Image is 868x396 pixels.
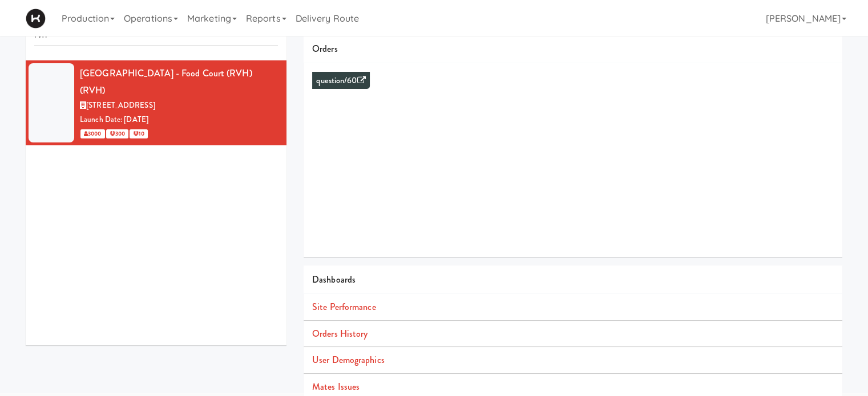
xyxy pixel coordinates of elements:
span: 10 [130,129,148,138]
span: [STREET_ADDRESS] [86,100,155,111]
a: User Demographics [312,353,385,366]
div: Launch Date: [DATE] [80,113,278,127]
a: question/60 [316,75,365,87]
span: Dashboards [312,273,356,286]
img: Micromart [26,9,46,28]
span: 300 [106,129,128,138]
span: 3000 [80,129,105,138]
div: [GEOGRAPHIC_DATA] - Food Court (RVH) (RVH) [80,65,278,99]
li: [GEOGRAPHIC_DATA] - Food Court (RVH) (RVH)[STREET_ADDRESS]Launch Date: [DATE] 3000 300 10 [26,60,286,145]
a: Mates Issues [312,380,360,393]
span: Orders [312,42,338,55]
a: Orders History [312,327,368,340]
a: Site Performance [312,300,376,313]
